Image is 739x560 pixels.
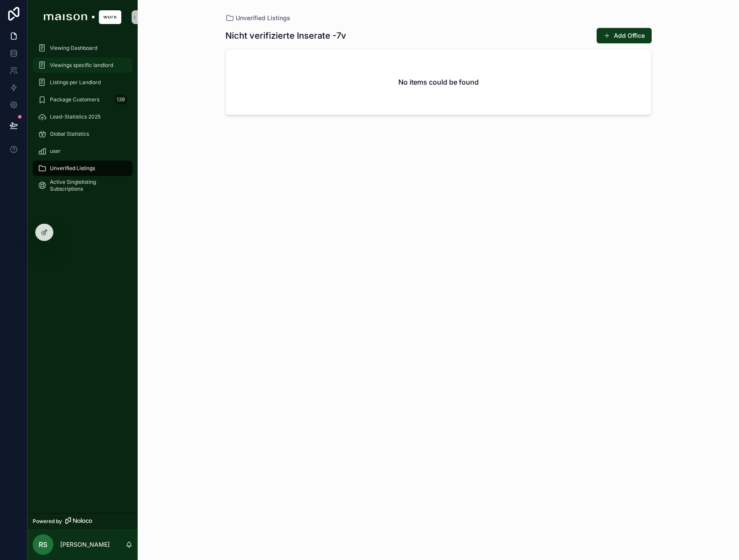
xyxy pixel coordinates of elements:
[33,126,132,142] a: Global Statistics
[39,539,47,550] span: RS
[33,109,132,125] a: Lead-Statistics 2025
[33,40,132,56] a: Viewing Dashboard
[50,113,101,120] span: Lead-Statistics 2025
[50,148,61,155] span: user
[50,179,124,192] span: Active Singlelisting Subscriptions
[50,45,97,52] span: Viewing Dashboard
[225,14,290,22] a: Unverified Listings
[50,165,95,172] span: Unverified Listings
[33,161,132,176] a: Unverified Listings
[236,14,290,22] span: Unverified Listings
[28,513,138,529] a: Powered by
[33,518,62,525] span: Powered by
[33,178,132,193] a: Active Singlelisting Subscriptions
[225,30,346,42] h1: Nicht verifizierte Inserate -7v
[60,540,110,549] p: [PERSON_NAME]
[33,58,132,73] a: Viewings specific landlord
[50,131,89,137] span: Global Statistics
[398,77,479,87] h2: No items could be found
[50,62,113,69] span: Viewings specific landlord
[33,75,132,90] a: Listings per Landlord
[50,79,101,86] span: Listings per Landlord
[33,143,132,159] a: user
[597,28,652,43] button: Add Office
[28,34,138,204] div: scrollable content
[33,92,132,107] a: Package Customers139
[114,94,127,105] div: 139
[44,10,121,24] img: App logo
[50,96,99,103] span: Package Customers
